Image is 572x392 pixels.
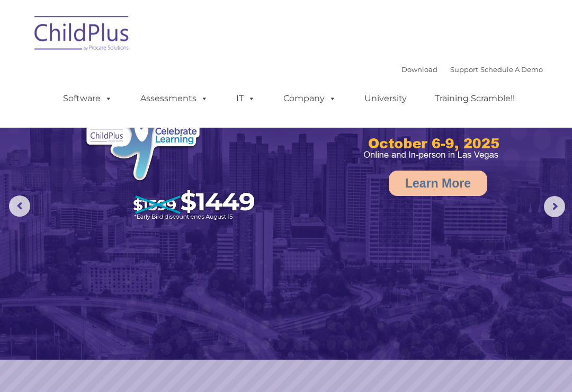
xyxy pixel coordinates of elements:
a: Learn More [389,171,487,196]
a: Download [401,65,437,74]
a: Assessments [130,88,219,109]
a: Company [273,88,347,109]
a: Training Scramble!! [424,88,525,109]
a: University [354,88,417,109]
font: | [401,65,543,74]
a: Support [450,65,478,74]
img: ChildPlus by Procare Solutions [29,8,135,61]
a: IT [226,88,266,109]
a: Software [52,88,123,109]
a: Schedule A Demo [480,65,543,74]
